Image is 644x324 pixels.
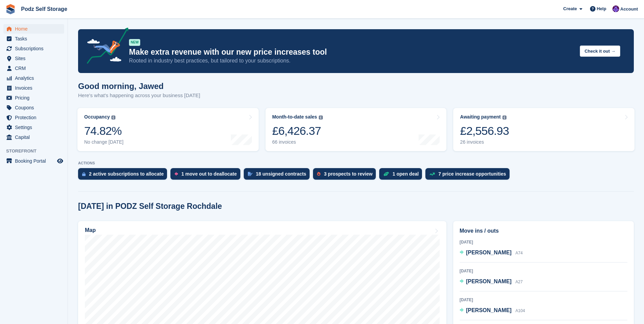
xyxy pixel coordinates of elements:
p: Rooted in industry best practices, but tailored to your subscriptions. [129,57,574,65]
div: 18 unsigned contracts [256,171,307,177]
img: stora-icon-8386f47178a22dfd0bd8f6a31ec36ba5ce8667c1dd55bd0f319d3a0aa187defe.svg [5,4,16,14]
p: ACTIONS [78,161,634,165]
a: 2 active subscriptions to allocate [78,168,170,183]
div: No change [DATE] [84,139,124,145]
span: Storefront [6,148,68,155]
a: menu [3,93,64,103]
div: £6,426.37 [272,124,323,138]
a: [PERSON_NAME] A74 [460,249,523,257]
span: Coupons [15,103,56,112]
span: Subscriptions [15,44,56,53]
span: Tasks [15,34,56,43]
div: 26 invoices [460,139,509,145]
span: Booking Portal [15,156,56,166]
a: [PERSON_NAME] A27 [460,277,523,286]
a: 1 move out to deallocate [170,168,243,183]
span: CRM [15,64,56,73]
div: £2,556.93 [460,124,509,138]
span: [PERSON_NAME] [466,278,512,284]
a: menu [3,54,64,63]
a: Occupancy 74.82% No change [DATE] [77,108,259,151]
h2: Move ins / outs [460,227,627,235]
a: menu [3,73,64,83]
div: Month-to-date sales [272,114,317,120]
h1: Good morning, Jawed [78,82,200,91]
img: icon-info-grey-7440780725fd019a000dd9b08b2336e03edf1995a4989e88bcd33f0948082b44.svg [319,115,323,120]
span: A104 [515,308,525,313]
span: Protection [15,113,56,122]
h2: [DATE] in PODZ Self Storage Rochdale [78,202,222,211]
span: Create [563,5,577,12]
a: Month-to-date sales £6,426.37 66 invoices [265,108,447,151]
a: menu [3,156,64,166]
a: menu [3,83,64,93]
p: Make extra revenue with our new price increases tool [129,47,574,57]
a: 7 price increase opportunities [425,168,513,183]
p: Here's what's happening across your business [DATE] [78,92,200,100]
h2: Map [85,227,96,233]
div: 2 active subscriptions to allocate [89,171,164,177]
span: Account [620,6,638,13]
div: 3 prospects to review [324,171,372,177]
a: menu [3,34,64,43]
img: Jawed Chowdhary [612,5,619,12]
img: icon-info-grey-7440780725fd019a000dd9b08b2336e03edf1995a4989e88bcd33f0948082b44.svg [502,115,507,120]
span: Invoices [15,83,56,93]
span: Settings [15,123,56,132]
div: Occupancy [84,114,110,120]
span: [PERSON_NAME] [466,307,512,313]
img: contract_signature_icon-13c848040528278c33f63329250d36e43548de30e8caae1d1a13099fd9432cc5.svg [248,172,253,176]
span: A27 [515,280,522,284]
div: [DATE] [460,297,627,303]
span: Pricing [15,93,56,103]
div: NEW [129,39,140,46]
span: Sites [15,54,56,63]
img: price-adjustments-announcement-icon-8257ccfd72463d97f412b2fc003d46551f7dbcb40ab6d574587a9cd5c0d94... [81,28,129,66]
span: Analytics [15,73,56,83]
div: 1 open deal [392,171,419,177]
a: [PERSON_NAME] A104 [460,306,525,315]
img: icon-info-grey-7440780725fd019a000dd9b08b2336e03edf1995a4989e88bcd33f0948082b44.svg [111,115,115,120]
a: 3 prospects to review [313,168,379,183]
a: menu [3,24,64,34]
a: 18 unsigned contracts [244,168,313,183]
div: [DATE] [460,239,627,245]
div: [DATE] [460,268,627,274]
div: 7 price increase opportunities [438,171,506,177]
img: move_outs_to_deallocate_icon-f764333ba52eb49d3ac5e1228854f67142a1ed5810a6f6cc68b1a99e826820c5.svg [174,172,178,176]
a: Preview store [56,157,64,165]
span: [PERSON_NAME] [466,250,512,255]
a: Podz Self Storage [18,3,70,15]
img: prospect-51fa495bee0391a8d652442698ab0144808aea92771e9ea1ae160a38d050c398.svg [317,172,320,176]
a: menu [3,64,64,73]
div: 74.82% [84,124,124,138]
div: 66 invoices [272,139,323,145]
a: menu [3,132,64,142]
span: Help [597,5,606,12]
img: deal-1b604bf984904fb50ccaf53a9ad4b4a5d6e5aea283cecdc64d6e3604feb123c2.svg [383,172,389,176]
a: menu [3,103,64,112]
span: Capital [15,132,56,142]
a: menu [3,113,64,122]
div: 1 move out to deallocate [181,171,237,177]
span: A74 [515,251,522,255]
span: Home [15,24,56,34]
button: Check it out → [580,46,620,57]
a: menu [3,44,64,53]
a: 1 open deal [379,168,425,183]
img: price_increase_opportunities-93ffe204e8149a01c8c9dc8f82e8f89637d9d84a8eef4429ea346261dce0b2c0.svg [429,173,435,176]
a: Awaiting payment £2,556.93 26 invoices [453,108,634,151]
img: active_subscription_to_allocate_icon-d502201f5373d7db506a760aba3b589e785aa758c864c3986d89f69b8ff3... [82,172,86,176]
div: Awaiting payment [460,114,501,120]
a: menu [3,123,64,132]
